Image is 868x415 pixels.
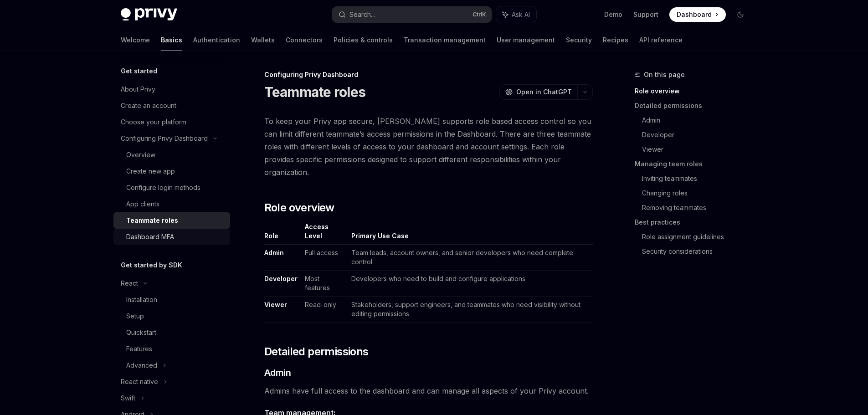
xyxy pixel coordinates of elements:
button: Toggle dark mode [733,7,748,22]
div: Features [126,343,152,354]
a: App clients [113,196,230,212]
span: Ask AI [512,10,530,19]
a: Teammate roles [113,212,230,229]
button: Open in ChatGPT [499,84,577,100]
a: Transaction management [404,29,486,51]
span: Dashboard [677,10,712,19]
div: Dashboard MFA [126,231,174,242]
a: Role overview [635,84,755,98]
span: On this page [644,69,685,80]
div: Swift [121,393,135,404]
a: Policies & controls [334,29,393,51]
span: To keep your Privy app secure, [PERSON_NAME] supports role based access control so you can limit ... [264,115,593,179]
a: Admin [642,113,755,128]
div: Configuring Privy Dashboard [264,70,593,79]
a: Wallets [251,29,275,51]
span: Admin [264,366,291,379]
div: React [121,278,138,289]
a: Overview [113,147,230,163]
a: Inviting teammates [642,171,755,186]
div: Setup [126,311,144,322]
a: Recipes [603,29,628,51]
h5: Get started by SDK [121,260,182,271]
th: Role [264,222,301,245]
a: About Privy [113,81,230,97]
strong: Viewer [264,301,287,308]
a: Removing teammates [642,200,755,215]
a: User management [497,29,555,51]
a: Installation [113,292,230,308]
a: Connectors [286,29,323,51]
img: dark logo [121,8,177,21]
a: Setup [113,308,230,324]
a: Support [633,10,658,19]
a: Viewer [642,142,755,157]
span: Open in ChatGPT [516,87,572,97]
div: React native [121,376,158,387]
span: Detailed permissions [264,344,369,359]
a: Security considerations [642,244,755,259]
a: Best practices [635,215,755,230]
a: Quickstart [113,324,230,341]
td: Most features [301,271,348,297]
span: Ctrl K [473,11,486,18]
div: Create new app [126,166,175,177]
div: Installation [126,294,157,305]
div: App clients [126,199,159,210]
strong: Admin [264,249,284,256]
a: Managing team roles [635,157,755,171]
td: Team leads, account owners, and senior developers who need complete control [348,245,592,271]
a: Changing roles [642,186,755,200]
strong: Developer [264,275,298,282]
div: Configuring Privy Dashboard [121,133,208,144]
div: Overview [126,149,155,160]
td: Read-only [301,297,348,323]
div: About Privy [121,84,155,95]
a: Welcome [121,29,150,51]
a: Basics [161,29,182,51]
a: API reference [639,29,683,51]
a: Configure login methods [113,179,230,196]
a: Dashboard [669,7,726,22]
div: Teammate roles [126,215,178,226]
a: Features [113,341,230,357]
a: Developer [642,128,755,142]
a: Demo [604,10,622,19]
a: Detailed permissions [635,98,755,113]
a: Authentication [193,29,240,51]
td: Developers who need to build and configure applications [348,271,592,297]
th: Primary Use Case [348,222,592,245]
a: Security [566,29,592,51]
h1: Teammate roles [264,84,366,100]
h5: Get started [121,66,157,77]
span: Role overview [264,200,334,215]
div: Search... [349,9,375,20]
div: Advanced [126,360,157,371]
span: Admins have full access to the dashboard and can manage all aspects of your Privy account. [264,384,593,397]
a: Dashboard MFA [113,229,230,245]
a: Create new app [113,163,230,179]
div: Configure login methods [126,182,200,193]
th: Access Level [301,222,348,245]
div: Create an account [121,100,176,111]
div: Quickstart [126,327,156,338]
a: Choose your platform [113,114,230,130]
button: Search...CtrlK [332,6,492,23]
td: Stakeholders, support engineers, and teammates who need visibility without editing permissions [348,297,592,323]
button: Ask AI [496,6,536,23]
td: Full access [301,245,348,271]
a: Role assignment guidelines [642,230,755,244]
a: Create an account [113,97,230,114]
div: Choose your platform [121,117,186,128]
